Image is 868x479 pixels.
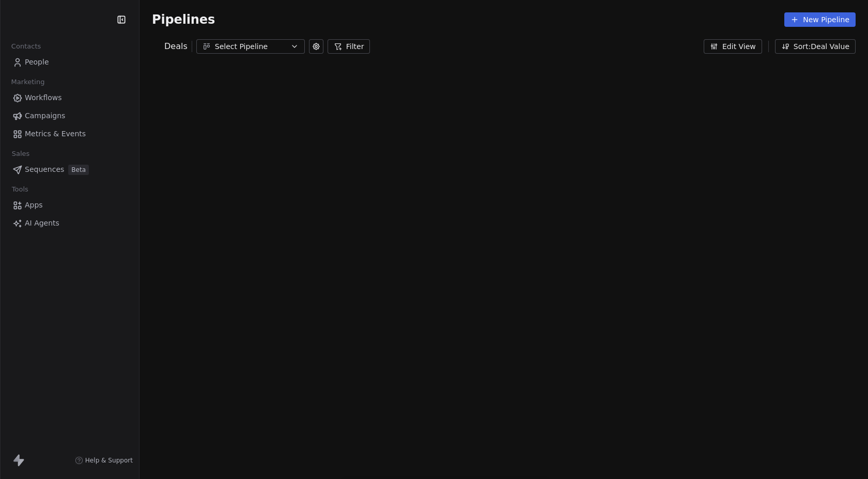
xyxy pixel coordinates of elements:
[8,54,131,71] a: People
[8,125,131,142] a: Metrics & Events
[328,39,370,54] button: Filter
[68,165,89,175] span: Beta
[8,197,131,214] a: Apps
[8,161,131,178] a: SequencesBeta
[7,39,45,54] span: Contacts
[25,110,65,121] span: Campaigns
[25,200,43,211] span: Apps
[25,164,64,175] span: Sequences
[775,39,856,54] button: Sort: Deal Value
[25,57,49,68] span: People
[85,456,133,465] span: Help & Support
[704,39,762,54] button: Edit View
[25,218,59,229] span: AI Agents
[152,12,215,27] span: Pipelines
[75,456,133,465] a: Help & Support
[215,41,286,52] div: Select Pipeline
[25,129,86,139] span: Metrics & Events
[8,89,131,106] a: Workflows
[7,182,33,197] span: Tools
[164,40,188,53] span: Deals
[8,107,131,124] a: Campaigns
[7,74,49,90] span: Marketing
[8,215,131,232] a: AI Agents
[25,92,62,103] span: Workflows
[784,12,856,27] button: New Pipeline
[7,146,34,162] span: Sales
